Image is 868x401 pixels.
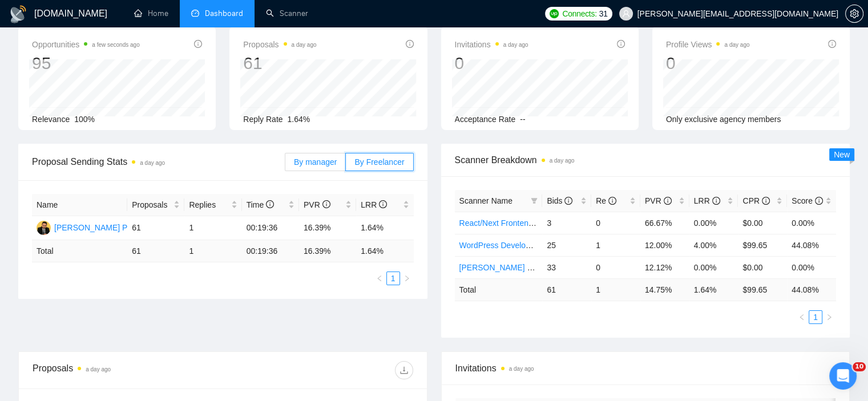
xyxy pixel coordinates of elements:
[617,40,625,48] span: info-circle
[299,240,356,262] td: 16.39 %
[528,192,540,209] span: filter
[599,7,608,20] span: 31
[591,234,640,256] td: 1
[822,310,836,324] li: Next Page
[288,115,310,124] span: 1.64%
[247,200,274,209] span: Time
[373,272,386,285] li: Previous Page
[354,157,404,167] span: By Freelancer
[32,115,70,124] span: Relevance
[455,38,528,51] span: Invitations
[379,200,387,208] span: info-circle
[787,234,836,256] td: 44.08%
[828,40,836,48] span: info-circle
[845,9,863,18] a: setting
[787,278,836,301] td: 44.08 %
[738,212,787,234] td: $0.00
[542,234,591,256] td: 25
[205,9,243,18] span: Dashboard
[640,278,689,301] td: 14.75 %
[459,263,575,272] a: [PERSON_NAME] Development
[738,278,787,301] td: $ 99.65
[762,197,770,205] span: info-circle
[795,310,809,324] li: Previous Page
[9,5,27,23] img: logo
[395,361,413,379] button: download
[127,194,184,216] th: Proposals
[809,310,822,324] li: 1
[542,212,591,234] td: 3
[853,362,866,371] span: 10
[459,196,512,205] span: Scanner Name
[455,153,837,167] span: Scanner Breakdown
[809,311,822,323] a: 1
[542,278,591,301] td: 61
[189,199,228,211] span: Replies
[826,314,833,321] span: right
[32,52,140,74] div: 95
[834,150,850,159] span: New
[386,272,400,285] li: 1
[356,240,413,262] td: 1.64 %
[243,38,316,51] span: Proposals
[459,218,550,228] a: React/Next Frontend Dev
[742,196,769,205] span: CPR
[547,196,572,205] span: Bids
[134,9,168,18] a: homeHome
[531,197,538,204] span: filter
[645,196,672,205] span: PVR
[243,52,316,74] div: 61
[562,7,596,20] span: Connects:
[455,278,543,301] td: Total
[184,194,241,216] th: Replies
[666,52,750,74] div: 0
[640,212,689,234] td: 66.67%
[666,38,750,51] span: Profile Views
[243,115,282,124] span: Reply Rate
[266,200,274,208] span: info-circle
[509,366,534,372] time: a day ago
[242,216,299,240] td: 00:19:36
[689,234,738,256] td: 4.00%
[32,240,127,262] td: Total
[387,272,399,285] a: 1
[564,197,572,205] span: info-circle
[459,241,548,250] a: WordPress Development
[694,196,720,205] span: LRR
[92,42,139,48] time: a few seconds ago
[520,115,525,124] span: --
[127,240,184,262] td: 61
[712,197,720,205] span: info-circle
[299,216,356,240] td: 16.39%
[689,278,738,301] td: 1.64 %
[591,278,640,301] td: 1
[400,272,414,285] li: Next Page
[689,212,738,234] td: 0.00%
[184,216,241,240] td: 1
[550,157,575,164] time: a day ago
[74,115,95,124] span: 100%
[608,197,616,205] span: info-circle
[32,194,127,216] th: Name
[132,199,171,211] span: Proposals
[400,272,414,285] button: right
[140,160,165,166] time: a day ago
[184,240,241,262] td: 1
[455,52,528,74] div: 0
[292,42,317,48] time: a day ago
[356,216,413,240] td: 1.64%
[738,256,787,278] td: $0.00
[666,115,781,124] span: Only exclusive agency members
[738,234,787,256] td: $99.65
[406,40,414,48] span: info-circle
[640,234,689,256] td: 12.00%
[787,212,836,234] td: 0.00%
[550,9,559,18] img: upwork-logo.png
[792,196,822,205] span: Score
[596,196,616,205] span: Re
[361,200,387,209] span: LRR
[815,197,823,205] span: info-circle
[640,256,689,278] td: 12.12%
[32,155,285,169] span: Proposal Sending Stats
[689,256,738,278] td: 0.00%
